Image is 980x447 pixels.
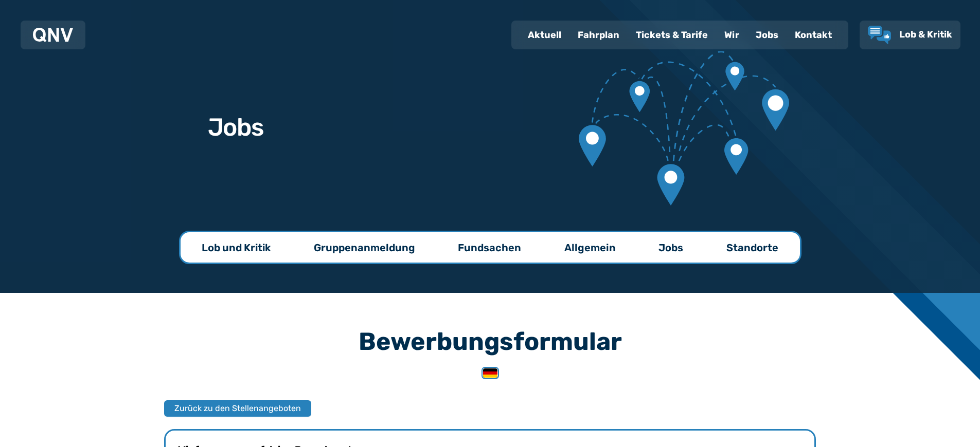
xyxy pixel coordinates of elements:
p: Fundsachen [458,240,521,255]
h3: Bewerbungsformular [164,329,816,354]
a: QNV Logo [33,25,73,45]
img: German [483,368,497,378]
a: Allgemein [544,232,636,263]
a: Jobs [747,22,787,48]
span: Lob & Kritik [899,29,952,40]
img: QNV Logo [33,28,73,42]
a: Jobs [638,232,704,263]
a: Tickets & Tarife [628,22,716,48]
a: Standorte [706,232,799,263]
a: Fahrplan [569,22,628,48]
p: Jobs [658,240,683,255]
a: Fundsachen [437,232,542,263]
p: Lob und Kritik [202,240,271,255]
p: Gruppenanmeldung [314,240,415,255]
p: Standorte [726,240,778,255]
a: Lob & Kritik [868,26,952,44]
img: Verbundene Kartenmarkierungen [579,51,789,206]
button: Zurück zu den Stellenangeboten [164,400,311,417]
h1: Jobs [208,115,264,140]
a: Wir [716,22,747,48]
span: Zurück zu den Stellenangeboten [174,402,301,415]
a: Aktuell [520,22,569,48]
a: Gruppenanmeldung [293,232,436,263]
a: Lob und Kritik [181,232,291,263]
a: Kontakt [787,22,840,48]
p: Allgemein [564,240,616,255]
